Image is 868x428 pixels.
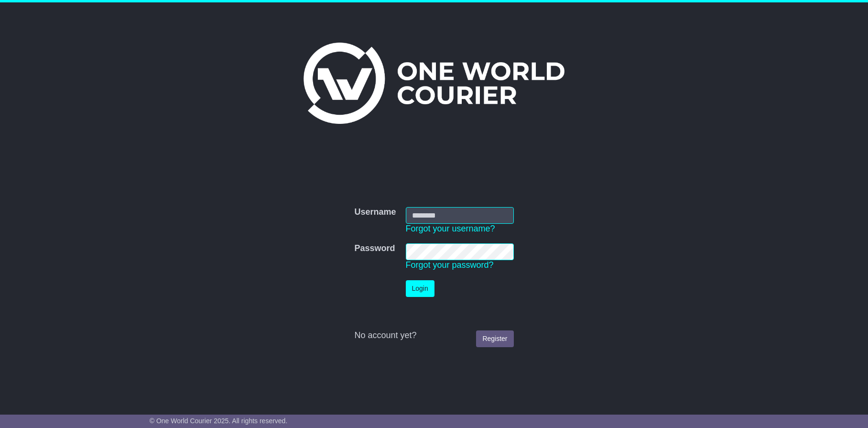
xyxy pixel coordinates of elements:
button: Login [406,280,434,297]
span: © One World Courier 2025. All rights reserved. [150,417,288,425]
img: One World [304,43,564,124]
div: No account yet? [354,330,513,341]
a: Forgot your password? [406,260,494,270]
label: Username [354,207,396,218]
a: Forgot your username? [406,224,495,233]
label: Password [354,243,395,254]
a: Register [476,330,513,347]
